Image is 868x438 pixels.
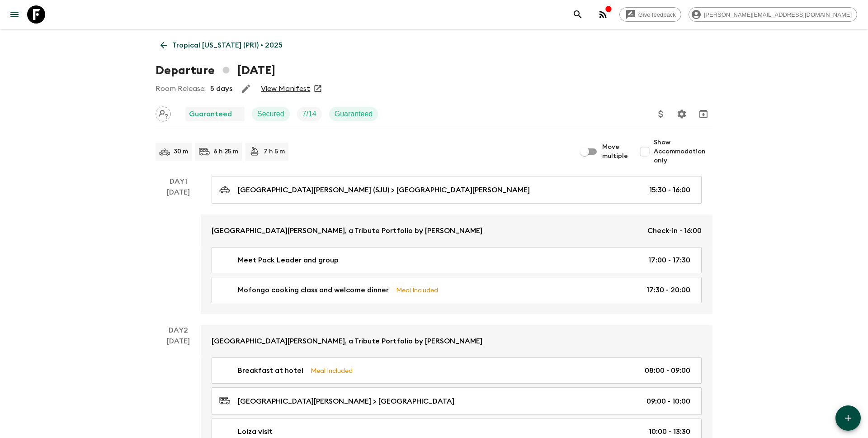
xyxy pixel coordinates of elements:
[633,11,681,18] span: Give feedback
[654,138,712,165] span: Show Accommodation only
[569,5,587,24] button: search adventures
[619,7,681,22] a: Give feedback
[264,147,285,156] p: 7 h 5 m
[212,277,702,303] a: Mofongo cooking class and welcome dinnerMeal Included17:30 - 20:00
[210,83,232,94] p: 5 days
[335,109,373,119] p: Guaranteed
[212,247,702,273] a: Meet Pack Leader and group17:00 - 17:30
[646,396,690,407] p: 09:00 - 10:00
[694,105,712,123] button: Archive (Completed, Cancelled or Unsynced Departures only)
[172,40,283,51] p: Tropical [US_STATE] (PR1) • 2025
[238,396,454,407] p: [GEOGRAPHIC_DATA][PERSON_NAME] > [GEOGRAPHIC_DATA]
[602,143,628,161] span: Move multiple
[252,107,290,121] div: Secured
[212,176,702,204] a: [GEOGRAPHIC_DATA][PERSON_NAME] (SJU) > [GEOGRAPHIC_DATA][PERSON_NAME]15:30 - 16:00
[649,426,690,437] p: 10:00 - 13:30
[167,187,190,314] div: [DATE]
[238,365,303,376] p: Breakfast at hotel
[649,185,690,195] p: 15:30 - 16:00
[297,107,322,121] div: Trip Fill
[156,83,206,94] p: Room Release:
[189,109,232,119] p: Guaranteed
[212,387,702,415] a: [GEOGRAPHIC_DATA][PERSON_NAME] > [GEOGRAPHIC_DATA]09:00 - 10:00
[647,225,702,236] p: Check-in - 16:00
[646,285,690,295] p: 17:30 - 20:00
[238,426,273,437] p: Loiza visit
[212,225,482,236] p: [GEOGRAPHIC_DATA][PERSON_NAME], a Tribute Portfolio by [PERSON_NAME]
[174,147,188,156] p: 30 m
[201,325,712,357] a: [GEOGRAPHIC_DATA][PERSON_NAME], a Tribute Portfolio by [PERSON_NAME]
[212,336,482,347] p: [GEOGRAPHIC_DATA][PERSON_NAME], a Tribute Portfolio by [PERSON_NAME]
[302,109,316,119] p: 7 / 14
[213,147,238,156] p: 6 h 25 m
[156,36,288,54] a: Tropical [US_STATE] (PR1) • 2025
[261,84,310,93] a: View Manifest
[652,105,670,123] button: Update Price, Early Bird Discount and Costs
[238,285,389,295] p: Mofongo cooking class and welcome dinner
[212,357,702,384] a: Breakfast at hotelMeal Included08:00 - 09:00
[673,105,691,123] button: Settings
[156,109,171,116] span: Assign pack leader
[5,5,24,24] button: menu
[156,176,201,187] p: Day 1
[689,7,857,22] div: [PERSON_NAME][EMAIL_ADDRESS][DOMAIN_NAME]
[699,11,857,18] span: [PERSON_NAME][EMAIL_ADDRESS][DOMAIN_NAME]
[238,185,530,195] p: [GEOGRAPHIC_DATA][PERSON_NAME] (SJU) > [GEOGRAPHIC_DATA][PERSON_NAME]
[156,325,201,336] p: Day 2
[257,109,284,119] p: Secured
[645,365,690,376] p: 08:00 - 09:00
[156,62,275,80] h1: Departure [DATE]
[396,285,438,295] p: Meal Included
[201,214,712,247] a: [GEOGRAPHIC_DATA][PERSON_NAME], a Tribute Portfolio by [PERSON_NAME]Check-in - 16:00
[238,255,339,266] p: Meet Pack Leader and group
[311,366,353,376] p: Meal Included
[648,255,690,266] p: 17:00 - 17:30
